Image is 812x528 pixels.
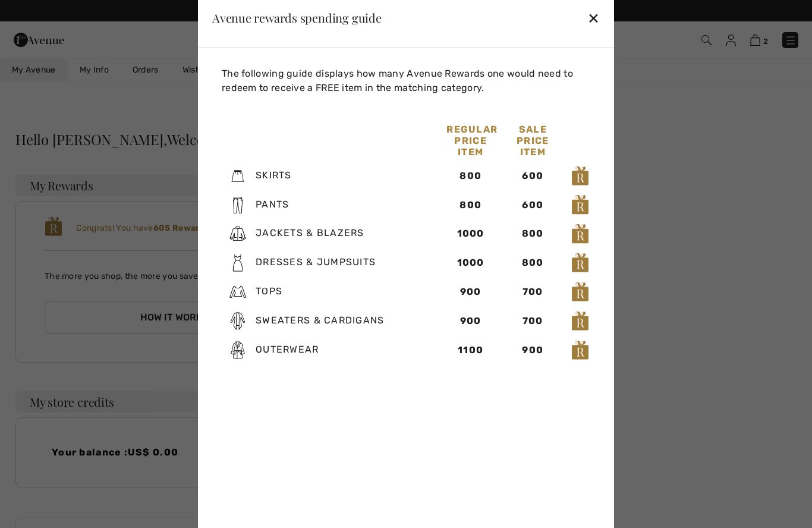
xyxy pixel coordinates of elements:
div: Regular Price Item [439,124,502,158]
img: loyalty_logo_r.svg [571,223,589,244]
img: loyalty_logo_r.svg [571,281,589,303]
div: 700 [509,314,557,328]
span: Pants [256,199,289,210]
p: The following guide displays how many Avenue Rewards one would need to redeem to receive a FREE i... [222,67,595,95]
span: Skirts [256,169,292,181]
div: 800 [509,256,557,270]
div: Sale Price Item [502,124,564,158]
div: 1000 [446,227,495,241]
span: Jackets & Blazers [256,228,364,239]
img: loyalty_logo_r.svg [571,310,589,332]
div: 800 [509,227,557,241]
div: ✕ [587,5,600,30]
span: Tops [256,285,282,297]
div: 900 [446,285,495,299]
img: loyalty_logo_r.svg [571,194,589,215]
div: 800 [446,169,495,183]
img: loyalty_logo_r.svg [571,340,589,361]
div: 800 [446,198,495,212]
span: Sweaters & Cardigans [256,315,385,326]
span: Outerwear [256,344,319,355]
div: 900 [509,343,557,357]
div: 900 [446,314,495,328]
img: loyalty_logo_r.svg [571,252,589,274]
div: 1000 [446,256,495,270]
div: 1100 [446,343,495,357]
span: Dresses & Jumpsuits [256,256,376,268]
div: 600 [509,169,557,183]
img: loyalty_logo_r.svg [571,165,589,187]
div: 700 [509,285,557,299]
div: 600 [509,198,557,212]
div: Avenue rewards spending guide [212,12,382,24]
